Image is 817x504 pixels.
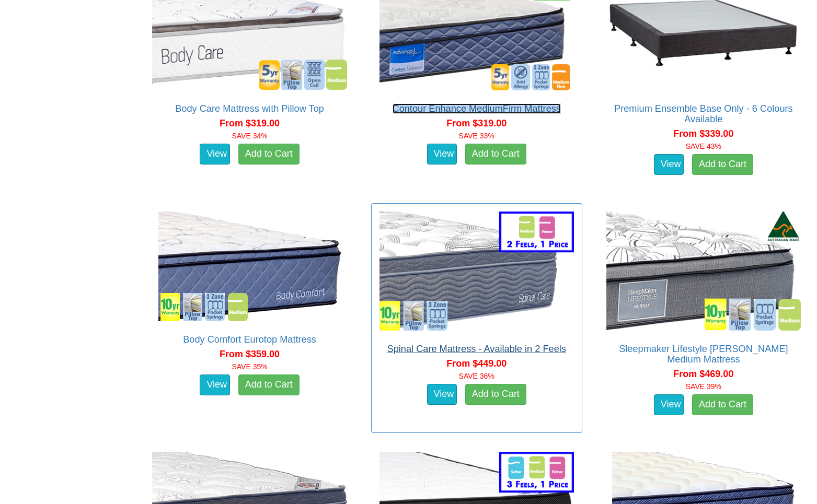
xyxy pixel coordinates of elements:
font: SAVE 43% [686,142,721,150]
a: View [427,144,457,165]
span: From $319.00 [220,118,280,128]
span: From $319.00 [446,118,507,128]
a: Add to Cart [692,394,753,415]
a: Body Comfort Eurotop Mattress [183,334,316,345]
a: Spinal Care Mattress - Available in 2 Feels [387,344,566,354]
font: SAVE 36% [459,372,494,380]
a: View [200,144,230,165]
font: SAVE 34% [232,132,267,140]
a: Add to Cart [692,154,753,175]
a: Premium Ensemble Base Only - 6 Colours Available [614,103,793,124]
img: Body Comfort Eurotop Mattress [156,209,344,324]
span: From $449.00 [446,358,507,369]
a: Add to Cart [238,374,300,395]
span: From $359.00 [220,349,280,359]
a: View [200,374,230,395]
font: SAVE 35% [232,362,267,371]
a: View [427,384,457,405]
img: Sleepmaker Lifestyle Murray Medium Mattress [604,209,803,333]
a: View [654,394,684,415]
a: View [654,154,684,175]
a: Add to Cart [238,144,300,165]
span: From $339.00 [673,128,733,139]
font: SAVE 39% [686,382,721,391]
img: Spinal Care Mattress - Available in 2 Feels [377,209,577,333]
a: Contour Enhance MediumFirm Mattress [393,103,561,114]
a: Sleepmaker Lifestyle [PERSON_NAME] Medium Mattress [619,344,788,365]
a: Add to Cart [465,384,526,405]
span: From $469.00 [673,369,733,379]
a: Body Care Mattress with Pillow Top [175,103,324,114]
font: SAVE 33% [459,132,494,140]
a: Add to Cart [465,144,526,165]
